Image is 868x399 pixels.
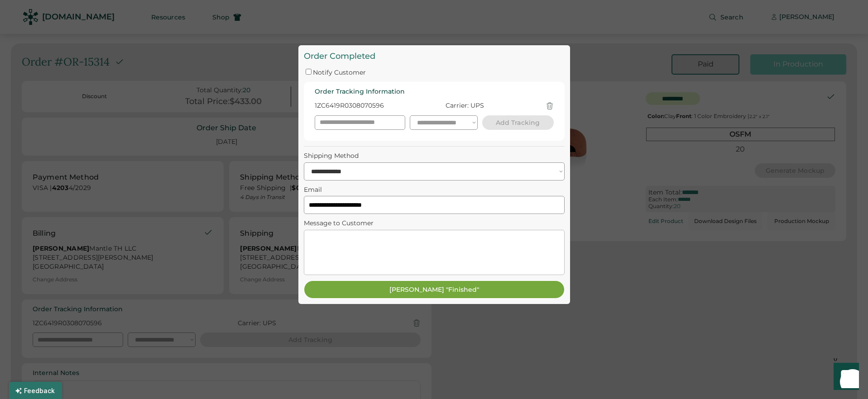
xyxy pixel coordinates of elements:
div: Email [304,186,565,194]
div: Carrier: UPS [446,101,484,110]
iframe: Front Chat [825,358,864,397]
label: Notify Customer [313,68,366,76]
div: Order Completed [304,51,565,62]
div: Message to Customer [304,219,565,227]
button: Add Tracking [482,115,554,130]
div: Order Tracking Information [315,87,405,96]
div: 1ZC6419R0308070596 [315,101,384,110]
button: [PERSON_NAME] "Finished" [304,280,565,299]
div: Shipping Method [304,152,565,160]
